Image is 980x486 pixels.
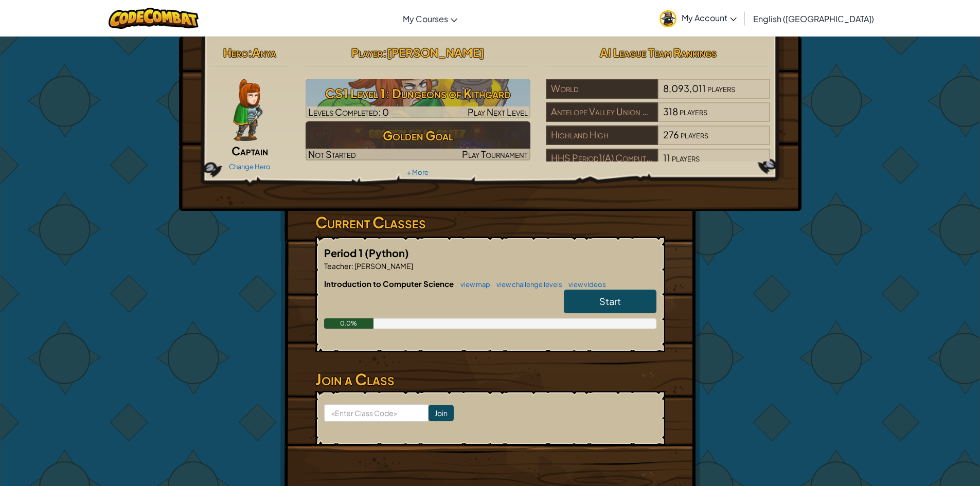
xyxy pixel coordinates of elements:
[491,280,562,289] a: view challenge levels
[315,368,665,391] h3: Join a Class
[365,246,409,259] span: (Python)
[324,318,374,329] div: 0.0%
[306,121,530,160] img: Golden Goal
[681,129,708,140] span: players
[455,280,490,289] a: view map
[546,79,658,99] div: World
[308,106,389,118] span: Levels Completed: 0
[387,45,484,60] span: [PERSON_NAME]
[351,261,353,271] span: :
[680,105,707,117] span: players
[682,12,737,23] span: My Account
[315,211,665,234] h3: Current Classes
[223,45,248,60] span: Hero
[306,124,530,147] h3: Golden Goal
[306,79,530,118] a: Play Next Level
[324,279,455,289] span: Introduction to Computer Science
[398,5,462,32] a: My Courses
[600,45,717,60] span: AI League Team Rankings
[351,45,383,60] span: Player
[663,129,679,140] span: 276
[546,112,771,124] a: Antelope Valley Union High318players
[383,45,387,60] span: :
[546,102,658,122] div: Antelope Valley Union High
[109,8,199,29] img: CodeCombat logo
[229,163,271,171] a: Change Hero
[546,125,658,145] div: Highland High
[324,404,429,422] input: <Enter Class Code>
[231,143,268,158] span: Captain
[672,152,700,164] span: players
[660,10,676,27] img: avatar
[324,246,365,259] span: Period 1
[663,105,678,117] span: 318
[663,152,670,164] span: 11
[599,295,621,307] span: Start
[306,82,530,105] h3: CS1 Level 1: Dungeons of Kithgard
[306,121,530,160] a: Golden GoalNot StartedPlay Tournament
[462,148,528,160] span: Play Tournament
[429,405,454,421] input: Join
[546,158,771,170] a: HHS Period1(A) Computer Science Principles - (AP) PLTW [PERSON_NAME]11players
[654,2,742,34] a: My Account
[468,106,528,118] span: Play Next Level
[563,280,606,289] a: view videos
[233,79,262,141] img: captain-pose.png
[407,168,429,176] a: + More
[546,89,771,101] a: World8,093,011players
[306,79,530,118] img: CS1 Level 1: Dungeons of Kithgard
[324,261,351,271] span: Teacher
[252,45,276,60] span: Anya
[707,82,735,94] span: players
[353,261,413,271] span: [PERSON_NAME]
[753,13,874,24] span: English ([GEOGRAPHIC_DATA])
[248,45,252,60] span: :
[663,82,706,94] span: 8,093,011
[308,148,356,160] span: Not Started
[403,13,448,24] span: My Courses
[748,5,879,32] a: English ([GEOGRAPHIC_DATA])
[546,135,771,147] a: Highland High276players
[546,149,658,168] div: HHS Period1(A) Computer Science Principles - (AP) PLTW [PERSON_NAME]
